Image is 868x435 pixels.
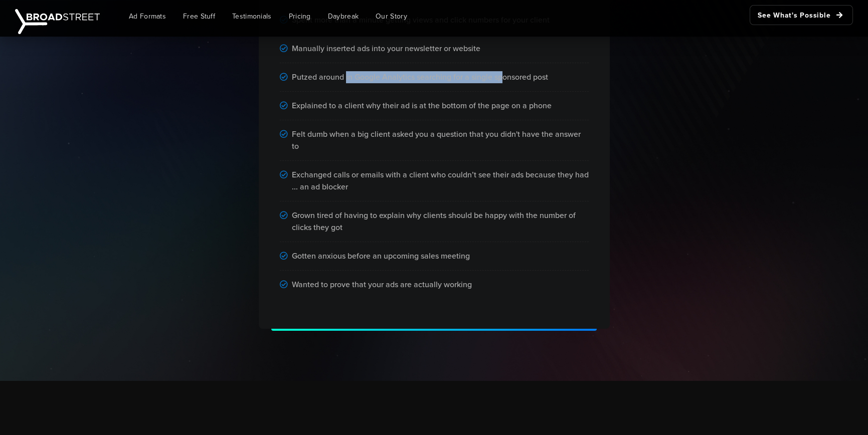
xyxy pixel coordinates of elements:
span: Our Story [376,11,407,22]
a: Pricing [281,5,318,28]
div: Wanted to prove that your ads are actually working [280,271,589,299]
a: See What's Possible [750,5,853,25]
img: Broadstreet | The Ad Manager for Small Publishers [15,9,100,34]
a: Ad Formats [121,5,173,28]
span: Free Stuff [183,11,215,22]
a: Daybreak [320,5,366,28]
div: Exchanged calls or emails with a client who couldn’t see their ads because they had ... an ad blo... [280,161,589,201]
span: Testimonials [232,11,272,22]
div: Manually inserted ads into your newsletter or website [280,35,589,63]
div: Gotten anxious before an upcoming sales meeting [280,242,589,271]
span: Ad Formats [129,11,166,22]
span: Pricing [289,11,311,22]
a: Our Story [368,5,415,28]
div: Grown tired of having to explain why clients should be happy with the number of clicks they got [280,201,589,242]
div: Felt dumb when a big client asked you a question that you didn't have the answer to [280,120,589,161]
div: Explained to a client why their ad is at the bottom of the page on a phone [280,92,589,120]
span: Daybreak [328,11,359,22]
a: Free Stuff [176,5,223,28]
div: Putzed around in Google Analytics searching for a single sponsored post [280,63,589,92]
a: Testimonials [225,5,279,28]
